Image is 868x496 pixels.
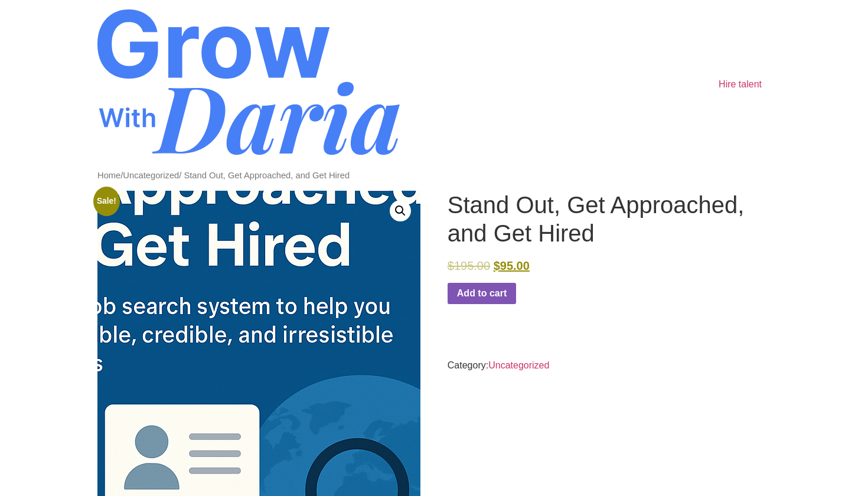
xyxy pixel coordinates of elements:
span: Sale! [93,187,119,216]
iframe: Secure express checkout frame [609,321,773,354]
a: View full-screen image gallery [390,200,411,221]
span: $ [448,259,454,272]
img: Grow With Daria [97,9,400,155]
iframe: Secure express checkout frame [445,321,609,354]
a: Uncategorized [488,360,549,370]
bdi: 195.00 [448,259,490,272]
span: Category: [448,360,550,370]
a: Hire talent [710,73,771,96]
a: Uncategorized [123,171,179,180]
h1: Stand Out, Get Approached, and Get Hired​ [448,191,771,247]
a: Home [97,171,120,180]
nav: Main menu [710,9,771,159]
bdi: 95.00 [494,259,530,272]
nav: Breadcrumb [97,169,771,182]
button: Add to cart [448,283,516,304]
span: $ [494,259,500,272]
